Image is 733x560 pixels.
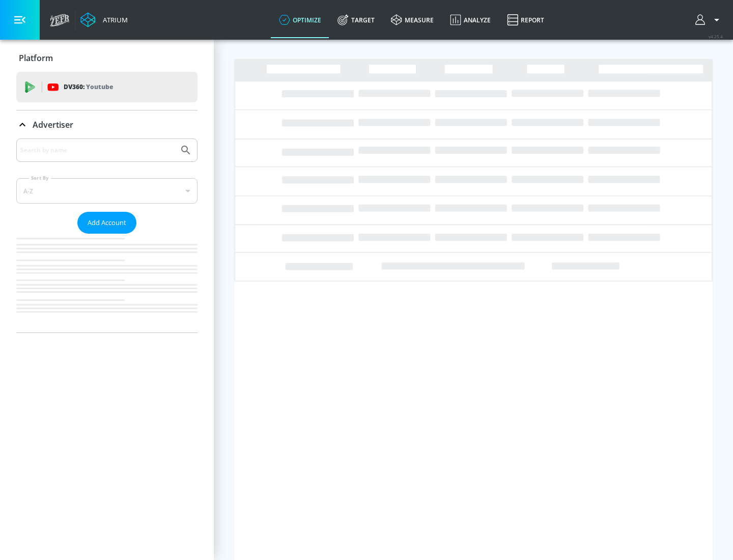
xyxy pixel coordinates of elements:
a: measure [383,2,442,38]
p: DV360: [64,81,113,93]
p: Platform [19,52,53,64]
input: Search by name [20,144,175,157]
span: v 4.25.4 [709,34,723,39]
div: Advertiser [16,110,198,139]
div: A-Z [16,178,198,204]
div: Platform [16,44,198,72]
div: Advertiser [16,138,198,332]
button: Add Account [77,212,136,234]
label: Sort By [29,175,51,181]
nav: list of Advertiser [16,234,198,332]
p: Advertiser [33,119,73,130]
a: Analyze [442,2,499,38]
div: DV360: Youtube [16,72,198,102]
a: Target [329,2,383,38]
div: Atrium [99,15,128,24]
a: optimize [271,2,329,38]
p: Youtube [86,81,113,92]
a: Atrium [80,12,128,27]
span: Add Account [88,217,126,229]
a: Report [499,2,552,38]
